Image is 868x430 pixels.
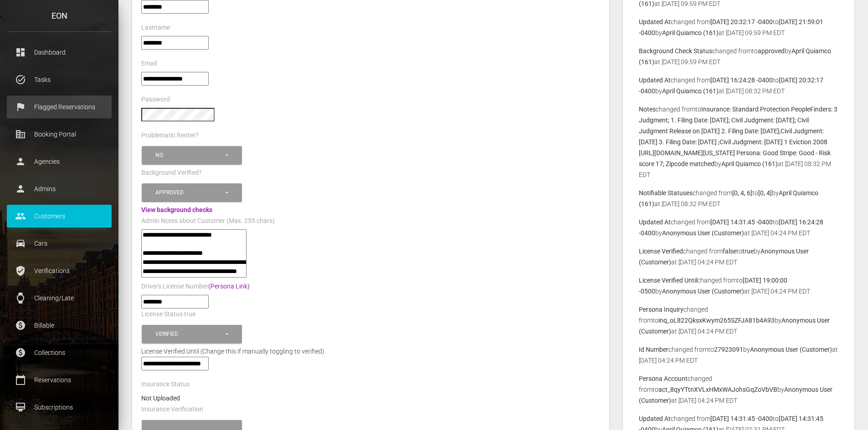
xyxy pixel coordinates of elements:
[14,400,105,414] p: Subscriptions
[639,16,838,38] p: changed from to by at [DATE] 09:59 PM EDT
[639,346,668,353] b: Id Number
[14,373,105,387] p: Reservations
[639,18,671,25] b: Updated At
[639,275,838,297] p: changed from to by at [DATE] 04:24 PM EDT
[141,395,180,402] strong: Not Uploaded
[14,346,105,359] p: Collections
[141,380,190,389] label: Insurance Status
[639,304,838,337] p: changed from to by at [DATE] 04:24 PM EDT
[141,131,199,140] label: Problematic Renter?
[639,218,671,226] b: Updated At
[134,346,607,357] div: License Verified Until (Change this if manually toggling to verified)
[7,68,112,91] a: task_alt Tasks
[142,146,242,165] button: No
[141,59,157,68] label: Email
[141,310,195,319] label: License Status true
[758,47,785,55] b: approved
[639,373,838,406] p: changed from to by at [DATE] 04:24 PM EDT
[639,189,693,197] b: Notifiable Statuses
[662,87,719,95] b: April Quiamco (161)
[208,283,250,290] a: (Persona Link)
[639,415,671,422] b: Updated At
[662,229,744,237] b: Anonymous User (Customer)
[7,232,112,255] a: drive_eta Cars
[662,288,744,295] b: Anonymous User (Customer)
[142,183,242,202] button: Approved
[7,123,112,146] a: corporate_fare Booking Portal
[639,246,838,268] p: changed from to by at [DATE] 04:24 PM EDT
[14,319,105,332] p: Billable
[710,218,773,226] b: [DATE] 14:31:45 -0400
[714,346,743,353] b: 27923091
[7,287,112,309] a: watch Cleaning/Late
[639,106,656,113] b: Notes
[742,248,754,255] b: true
[14,127,105,141] p: Booking Portal
[141,206,212,213] a: View background checks
[14,264,105,278] p: Verifications
[7,205,112,228] a: people Customers
[7,396,112,419] a: card_membership Subscriptions
[142,325,242,344] button: Verified
[7,150,112,173] a: person Agencies
[14,46,105,59] p: Dashboard
[141,282,250,291] label: Driver's License Number
[662,29,719,36] b: April Quiamco (161)
[639,217,838,238] p: changed from to by at [DATE] 04:24 PM EDT
[639,187,838,209] p: changed from to by at [DATE] 08:32 PM EDT
[7,314,112,337] a: paid Billable
[710,76,773,84] b: [DATE] 16:24:28 -0400
[155,330,224,338] div: Verified
[7,177,112,200] a: person Admins
[639,75,838,96] p: changed from to by at [DATE] 08:32 PM EDT
[639,106,837,167] b: Insurance: Standard Protection PeopleFinders: 3 Judgment; 1. Filing Date: [DATE]; Civil Judgment:...
[639,104,838,180] p: changed from to by at [DATE] 08:32 PM EDT
[639,277,697,284] b: License Verified Until
[14,155,105,168] p: Agencies
[710,415,773,422] b: [DATE] 14:31:45 -0400
[14,100,105,114] p: Flagged Reservations
[14,291,105,305] p: Cleaning/Late
[141,217,275,226] label: Admin Notes about Customer (Max. 255 chars)
[639,248,683,255] b: License Verified
[639,344,838,366] p: changed from to by at [DATE] 04:24 PM EDT
[7,369,112,391] a: calendar_today Reservations
[658,386,777,393] b: act_8qyYTtnXVLxHMxWAJohsGqZoVbVB
[639,375,688,382] b: Persona Account
[750,346,832,353] b: Anonymous User (Customer)
[14,73,105,86] p: Tasks
[141,23,170,32] label: Lastname
[639,306,683,313] b: Persona Inquiry
[758,189,772,197] b: [0, 4]
[7,96,112,118] a: flag Flagged Reservations
[141,168,202,177] label: Background Verified?
[732,189,752,197] b: [0, 4, 6]
[658,317,775,324] b: inq_oL822QksxKwym265SZFJA81b4A93
[639,47,712,55] b: Background Check Status
[155,152,224,159] div: No
[639,46,838,67] p: changed from to by at [DATE] 09:59 PM EDT
[639,76,671,84] b: Updated At
[155,189,224,197] div: Approved
[7,41,112,64] a: dashboard Dashboard
[710,18,773,25] b: [DATE] 20:32:17 -0400
[14,209,105,223] p: Customers
[7,259,112,282] a: verified_user Verifications
[723,248,736,255] b: false
[14,237,105,250] p: Cars
[14,182,105,196] p: Admins
[141,405,203,414] label: Insurance Verification
[141,95,170,104] label: Password
[721,160,778,167] b: April Quiamco (161)
[7,341,112,364] a: paid Collections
